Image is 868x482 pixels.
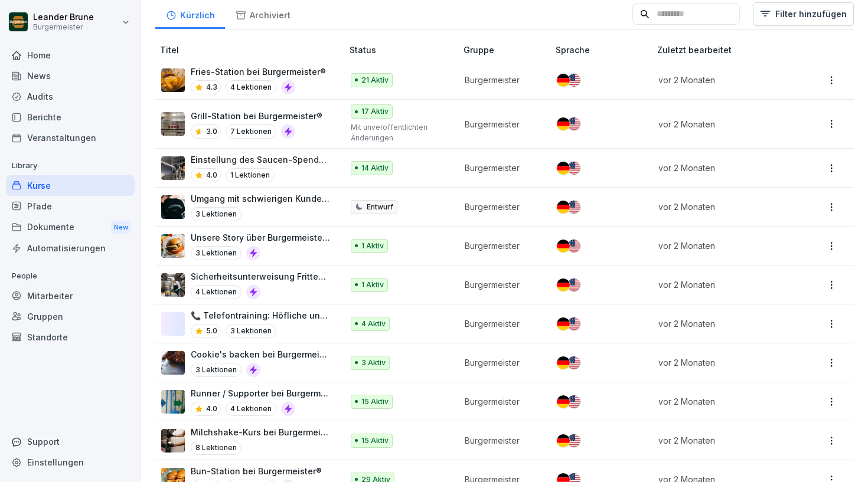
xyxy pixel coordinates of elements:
img: us.svg [567,117,580,130]
img: x32dz0k9zd8ripspd966jmg8.png [161,156,185,180]
p: Einstellung des Saucen-Spenders bei Burgermeister® [191,153,331,166]
a: Mitarbeiter [6,286,135,306]
p: Burgermeister [465,434,537,447]
img: us.svg [567,278,580,291]
p: 3 Lektionen [226,324,276,338]
p: Zuletzt bearbeitet [657,44,803,56]
p: vor 2 Monaten [658,118,789,130]
p: 1 Aktiv [361,280,384,290]
p: 1 Lektionen [226,168,275,182]
img: us.svg [567,317,580,330]
img: us.svg [567,434,580,447]
p: vor 2 Monaten [658,74,789,86]
p: vor 2 Monaten [658,240,789,252]
p: People [6,267,135,286]
p: 4.0 [206,170,217,181]
p: 1 Aktiv [361,241,384,251]
div: Automatisierungen [6,238,135,258]
p: Grill-Station bei Burgermeister® [191,110,322,122]
p: 4.3 [206,82,217,93]
a: Kurse [6,175,135,196]
p: Entwurf [367,202,393,212]
a: Pfade [6,196,135,217]
p: 3.0 [206,126,217,137]
p: Gruppe [464,44,551,56]
img: us.svg [567,74,580,87]
p: Library [6,156,135,175]
div: Support [6,431,135,452]
p: 4 Lektionen [226,402,276,416]
p: vor 2 Monaten [658,434,789,447]
img: us.svg [567,395,580,408]
a: DokumenteNew [6,217,135,238]
img: de.svg [557,74,570,87]
p: Burgermeister [33,23,94,31]
div: Veranstaltungen [6,127,135,148]
a: Audits [6,86,135,107]
a: Standorte [6,327,135,347]
p: Burgermeister [465,317,537,330]
p: 3 Lektionen [191,246,242,260]
button: Filter hinzufügen [753,2,854,26]
p: Leander Brune [33,12,94,22]
p: 8 Lektionen [191,441,242,455]
a: News [6,65,135,86]
p: Fries-Station bei Burgermeister® [191,65,326,78]
img: z6ker4of9xbb0v81r67gpa36.png [161,390,185,414]
p: Sicherheitsunterweisung Fritteuse bei Burgermeister® [191,270,331,283]
p: 5.0 [206,326,217,336]
p: 17 Aktiv [361,106,389,117]
p: Burgermeister [465,356,537,369]
a: Einstellungen [6,452,135,473]
p: Burgermeister [465,201,537,213]
img: mj7nhy0tu0164jxfautl1d05.png [161,429,185,453]
p: 15 Aktiv [361,435,389,446]
img: de.svg [557,201,570,214]
p: Umgang mit schwierigen Kunden bei Burgermeister® [191,192,331,205]
p: 4 Lektionen [226,80,276,94]
p: Burgermeister [465,240,537,252]
img: ef4vp5hzwwekud6oh6ceosv8.png [161,112,185,136]
img: de.svg [557,317,570,330]
p: 15 Aktiv [361,396,389,407]
div: New [111,221,131,234]
img: qpvo1kr4qsu6d6y8y50mth9k.png [161,351,185,375]
p: vor 2 Monaten [658,162,789,174]
img: iocl1dpi51biw7n1b1js4k54.png [161,68,185,92]
img: de.svg [557,117,570,130]
img: yk83gqu5jn5gw35qhtj3mpve.png [161,234,185,258]
p: 7 Lektionen [226,124,276,139]
div: Dokumente [6,217,135,238]
img: de.svg [557,162,570,175]
img: de.svg [557,356,570,369]
img: de.svg [557,278,570,291]
p: vor 2 Monaten [658,356,789,369]
p: Burgermeister [465,395,537,408]
p: 4 Aktiv [361,319,386,329]
img: us.svg [567,240,580,253]
p: Burgermeister [465,162,537,174]
p: Runner / Supporter bei Burgermeister® [191,387,331,399]
p: 3 Lektionen [191,207,242,221]
p: vor 2 Monaten [658,278,789,291]
p: Unsere Story über Burgermeister® [191,231,331,244]
img: cyw7euxthr01jl901fqmxt0x.png [161,195,185,219]
a: Home [6,45,135,65]
p: Titel [160,44,345,56]
a: Berichte [6,107,135,127]
p: 21 Aktiv [361,75,389,86]
p: Burgermeister [465,74,537,86]
a: Gruppen [6,306,135,327]
p: 📞 Telefontraining: Höfliche und lösungsorientierte Kommunikation [191,309,331,322]
p: Milchshake-Kurs bei Burgermeister® [191,426,331,438]
img: de.svg [557,240,570,253]
img: de.svg [557,434,570,447]
img: us.svg [567,201,580,214]
p: 14 Aktiv [361,163,389,173]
